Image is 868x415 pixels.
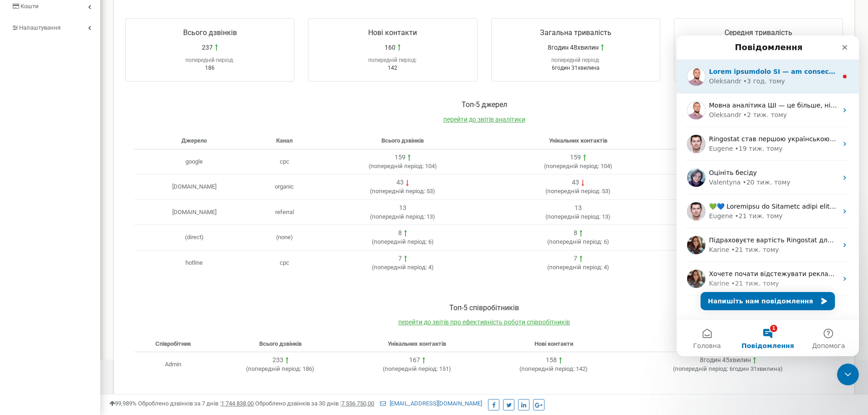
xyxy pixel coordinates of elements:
span: Toп-5 джерел [462,100,507,109]
span: Всього дзвінків [259,340,302,347]
td: cpc [254,149,315,174]
iframe: Intercom live chat [677,36,859,356]
div: Valentyna [32,142,64,152]
div: 8 [398,229,402,238]
span: Нові контакти [368,28,417,37]
td: referral [254,200,315,225]
td: (direct) [134,225,254,251]
button: Повідомлення [61,284,121,321]
span: Середня тривалість [724,28,792,37]
span: 6годин 31хвилина [552,65,600,71]
div: • 21 тиж. тому [58,176,106,185]
div: Eugene [32,176,56,185]
button: Допомога [122,284,182,321]
td: cpc [254,250,315,275]
span: попередній період: [185,57,234,63]
a: перейти до звітів аналітики [443,116,525,123]
div: Eugene [32,108,56,118]
span: попередній період: [374,238,427,245]
span: попередній період: [248,365,301,372]
div: • 20 тиж. тому [66,142,114,152]
span: Співробітник [155,340,191,347]
div: 159 [395,153,406,162]
span: Головна [16,307,44,313]
div: 233 [272,356,283,365]
span: ( 13 ) [370,213,435,220]
td: google [134,149,254,174]
div: • 19 тиж. тому [58,108,106,118]
span: ( 186 ) [246,365,314,372]
img: Profile image for Valentyna [10,133,29,151]
td: organic [254,174,315,200]
span: Загальна тривалість [540,28,611,37]
span: попередній період: [372,188,425,195]
span: Повідомлення [65,307,117,313]
span: попередній період: [521,365,575,372]
img: Profile image for Karine [10,234,29,252]
span: ( 142 ) [519,365,588,372]
span: 142 [388,65,397,71]
span: Всього дзвінків [183,28,237,37]
span: Підраховуєте вартість Ringostat для вас? Давайте допоможу розібратися з цінами та підкажу, як ви ... [32,201,443,208]
div: 8годин 45хвилин [700,356,751,365]
span: попередній період: [368,57,417,63]
a: [EMAIL_ADDRESS][DOMAIN_NAME] [380,400,482,407]
span: ( 13 ) [545,213,611,220]
span: попередній період: [370,163,424,169]
span: попередній період: [547,188,601,195]
span: ( 151 ) [383,365,451,372]
span: Всього дзвінків [381,137,424,144]
span: Унікальних контактів [549,137,607,144]
span: 99,989% [109,400,137,407]
span: 8годин 48хвилин [548,43,599,52]
a: перейти до звітів про ефективність роботи співробітників [398,318,570,326]
div: Oleksandr [32,75,65,84]
span: попередній період: [372,213,425,220]
span: попередній період: [547,213,601,220]
span: ( 104 ) [544,163,612,169]
span: Налаштування [19,24,61,31]
u: 1 744 838,00 [221,400,254,407]
span: Допомога [135,307,168,313]
span: Канал [276,137,293,144]
span: попередній період: [551,57,600,63]
span: ( 104 ) [369,163,437,169]
span: ( 6годин 31хвилина ) [673,365,783,372]
span: Оброблено дзвінків за 7 днів : [138,400,254,407]
td: hotline [134,250,254,275]
span: ( 6 ) [372,238,434,245]
span: попередній період: [546,163,599,169]
span: 160 [385,43,395,52]
td: [DOMAIN_NAME] [134,174,254,200]
span: 237 [202,43,213,52]
span: Унікальних контактів [388,340,446,347]
span: ( 4 ) [372,264,434,271]
div: 7 [398,254,402,263]
td: [DOMAIN_NAME] [134,200,254,225]
div: Karine [32,243,53,253]
button: Напишіть нам повідомлення [24,256,159,275]
div: • 2 тиж. тому [67,75,110,84]
span: Toп-5 співробітників [449,303,519,312]
u: 7 556 750,00 [341,400,374,407]
div: Karine [32,210,53,219]
iframe: Intercom live chat [837,364,859,385]
td: Admin [134,352,212,377]
span: Оцініть бесіду [32,133,80,141]
span: Джерело [181,137,207,144]
span: Оброблено дзвінків за 30 днів : [255,400,374,407]
div: 7 [574,254,577,263]
div: • 21 тиж. тому [55,210,103,219]
span: ( 53 ) [545,188,611,195]
span: ( 4 ) [547,264,609,271]
div: 13 [399,204,406,213]
div: 158 [546,356,557,365]
span: ( 6 ) [547,238,609,245]
span: попередній період: [549,264,602,271]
